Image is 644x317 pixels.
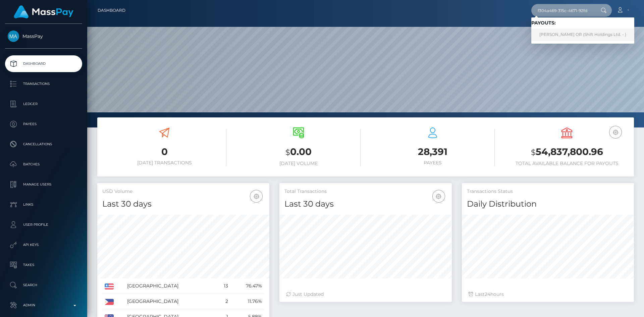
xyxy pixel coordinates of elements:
h3: 28,391 [371,145,495,158]
h4: Last 30 days [102,198,264,210]
a: Dashboard [98,3,125,17]
a: Ledger [5,96,82,112]
span: MassPay [5,33,82,39]
h6: [DATE] Transactions [102,160,226,166]
span: 24 [485,291,490,297]
td: 2 [216,294,230,309]
td: 76.47% [230,278,264,294]
a: Admin [5,297,82,314]
h6: Payouts: [531,20,634,26]
td: [GEOGRAPHIC_DATA] [125,278,216,294]
a: Batches [5,156,82,173]
h6: Total Available Balance for Payouts [505,161,629,166]
a: Search [5,277,82,294]
img: MassPay [8,31,19,42]
h3: 0 [102,145,226,158]
a: Manage Users [5,176,82,193]
a: Payees [5,116,82,133]
td: 11.76% [230,294,264,309]
p: Batches [8,159,79,169]
a: Taxes [5,257,82,273]
h3: 0.00 [236,145,361,159]
input: Search... [531,4,594,17]
p: Taxes [8,260,79,270]
td: 13 [216,278,230,294]
p: Admin [8,300,79,310]
h4: Last 30 days [284,198,446,210]
p: Search [8,280,79,290]
a: [PERSON_NAME] OR (Shift Holdings Ltd. - ) [531,29,634,41]
h4: Daily Distribution [467,198,629,210]
a: User Profile [5,216,82,233]
p: Ledger [8,99,79,109]
p: Links [8,200,79,210]
div: Just Updated [286,291,445,298]
p: Cancellations [8,139,79,149]
a: Transactions [5,75,82,92]
img: PH.png [105,299,114,305]
img: US.png [105,283,114,289]
img: MassPay Logo [14,5,73,18]
a: API Keys [5,236,82,253]
p: User Profile [8,220,79,230]
small: $ [285,148,290,157]
h5: Transactions Status [467,188,629,195]
td: [GEOGRAPHIC_DATA] [125,294,216,309]
h6: Payees [371,160,495,166]
p: Manage Users [8,179,79,190]
div: Last hours [469,291,627,298]
p: API Keys [8,240,79,250]
p: Transactions [8,79,79,89]
a: Links [5,196,82,213]
h5: USD Volume [102,188,264,195]
p: Dashboard [8,59,79,69]
h3: 54,837,800.96 [505,145,629,159]
a: Dashboard [5,55,82,72]
a: Cancellations [5,136,82,153]
h5: Total Transactions [284,188,446,195]
h6: [DATE] Volume [236,161,361,166]
small: $ [531,148,536,157]
p: Payees [8,119,79,129]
